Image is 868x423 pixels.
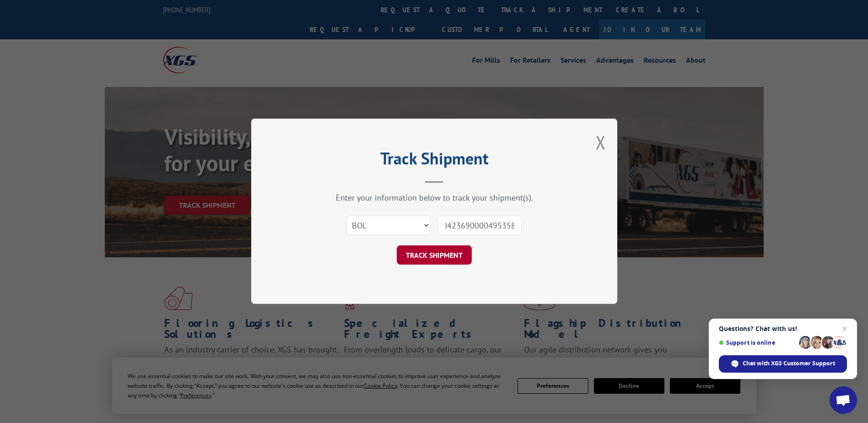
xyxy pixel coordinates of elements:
span: Chat with XGS Customer Support [743,359,835,368]
input: Number(s) [437,216,522,235]
h2: Track Shipment [297,152,571,169]
span: Questions? Chat with us! [719,325,847,332]
button: Close modal [596,130,606,154]
button: TRACK SHIPMENT [397,246,472,265]
span: Support is online [719,339,796,346]
div: Enter your information below to track your shipment(s). [297,193,571,203]
span: Close chat [839,323,850,334]
div: Open chat [830,386,857,414]
div: Chat with XGS Customer Support [719,355,847,373]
